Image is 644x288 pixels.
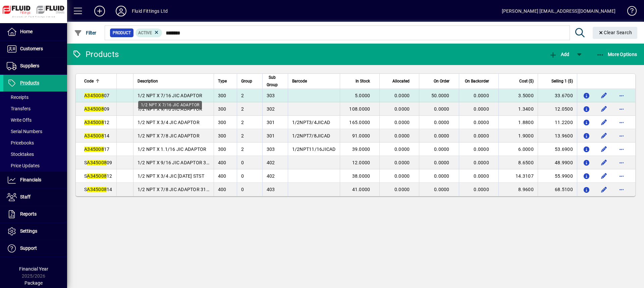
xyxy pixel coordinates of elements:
[474,160,489,165] span: 0.0000
[218,173,226,179] span: 400
[352,133,370,138] span: 91.0000
[84,187,112,192] span: S 14
[84,120,109,125] span: 12
[138,133,200,138] span: 1/2 NPT X 7/8 JIC ADAPTOR
[3,58,67,74] a: Suppliers
[538,116,577,129] td: 11.2200
[498,142,538,156] td: 6.0000
[84,133,104,138] em: A345008
[20,29,33,34] span: Home
[3,23,67,40] a: Home
[616,117,627,128] button: More options
[596,52,637,57] span: More Options
[74,30,97,36] span: Filter
[20,245,37,251] span: Support
[434,106,449,112] span: 0.0000
[7,95,29,100] span: Receipts
[394,173,410,179] span: 0.0000
[241,187,244,192] span: 0
[7,152,34,157] span: Stocktakes
[20,46,43,51] span: Customers
[616,157,627,168] button: More options
[394,147,410,152] span: 0.0000
[356,77,370,85] span: In Stock
[474,93,489,98] span: 0.0000
[595,48,639,60] button: More Options
[349,120,370,125] span: 165.0000
[267,93,275,98] span: 303
[616,90,627,101] button: More options
[84,106,104,112] em: A345008
[267,120,275,125] span: 301
[138,173,204,179] span: 1/2 NPT X 3/4 JIC [DATE] STST
[434,120,449,125] span: 0.0000
[599,144,609,155] button: Edit
[84,106,109,112] span: 09
[19,266,48,272] span: Financial Year
[3,240,67,257] a: Support
[3,206,67,223] a: Reports
[538,183,577,196] td: 68.5100
[7,140,34,146] span: Pricebooks
[138,93,203,98] span: 1/2 NPT X 7/16 JIC ADAPTOR
[267,74,284,89] div: Sub Group
[84,93,109,98] span: 07
[599,157,609,168] button: Edit
[392,77,410,85] span: Allocated
[3,103,67,114] a: Transfers
[87,160,107,165] em: A345008
[24,280,43,286] span: Package
[241,133,244,138] span: 2
[474,133,489,138] span: 0.0000
[138,120,200,125] span: 1/2 NPT X 3/4 JIC ADAPTOR
[434,160,449,165] span: 0.0000
[267,133,275,138] span: 301
[72,27,98,39] button: Filter
[138,77,158,85] span: Description
[218,187,226,192] span: 400
[352,147,370,152] span: 39.0000
[463,77,495,85] div: On Backorder
[138,160,217,165] span: 1/2 NPT X 9/16 JIC ADAPTOR 316SS
[599,104,609,114] button: Edit
[498,129,538,142] td: 1.9000
[616,104,627,114] button: More options
[3,137,67,149] a: Pricebooks
[84,147,104,152] em: A345008
[3,149,67,160] a: Stocktakes
[241,106,244,112] span: 2
[599,130,609,141] button: Edit
[394,120,410,125] span: 0.0000
[538,156,577,169] td: 48.9900
[110,5,132,17] button: Profile
[474,187,489,192] span: 0.0000
[355,93,370,98] span: 5.0000
[498,156,538,169] td: 8.6500
[498,183,538,196] td: 8.9600
[434,133,449,138] span: 0.0000
[218,120,226,125] span: 300
[434,187,449,192] span: 0.0000
[138,147,207,152] span: 1/2 NPT X 1.1/16 JIC ADAPTOR
[267,160,275,165] span: 402
[3,114,67,126] a: Write Offs
[3,223,67,240] a: Settings
[84,93,104,98] em: A345008
[7,117,32,123] span: Write Offs
[267,74,278,89] span: Sub Group
[113,30,131,36] span: Product
[218,77,227,85] span: Type
[3,41,67,57] a: Customers
[474,173,489,179] span: 0.0000
[20,228,37,234] span: Settings
[218,93,226,98] span: 300
[622,1,636,23] a: Knowledge Base
[84,173,112,179] span: S 12
[84,133,109,138] span: 14
[84,120,104,125] em: A345008
[87,173,107,179] em: A345008
[434,173,449,179] span: 0.0000
[132,6,168,16] div: Fluid Fittings Ltd
[465,77,489,85] span: On Backorder
[241,147,244,152] span: 2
